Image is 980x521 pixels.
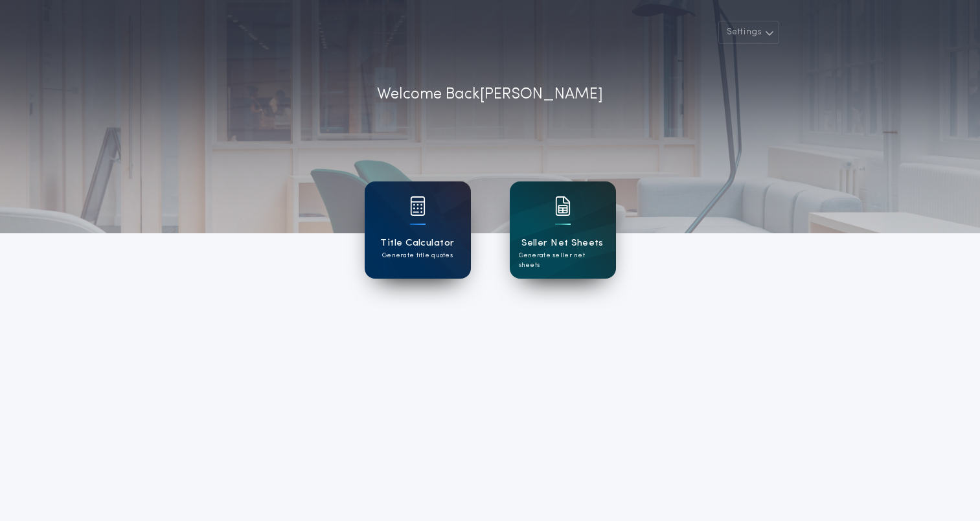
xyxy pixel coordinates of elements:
[519,251,607,270] p: Generate seller net sheets
[510,181,616,279] a: card iconSeller Net SheetsGenerate seller net sheets
[718,21,779,44] button: Settings
[555,196,571,216] img: card icon
[380,236,454,251] h1: Title Calculator
[377,83,603,106] p: Welcome Back [PERSON_NAME]
[521,236,604,251] h1: Seller Net Sheets
[365,181,471,279] a: card iconTitle CalculatorGenerate title quotes
[410,196,426,216] img: card icon
[382,251,453,260] p: Generate title quotes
